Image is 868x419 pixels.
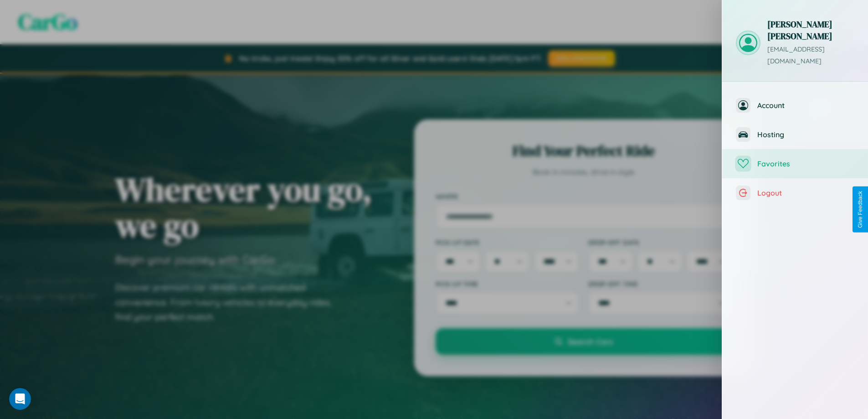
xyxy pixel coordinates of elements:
[9,388,31,410] iframe: Intercom live chat
[857,191,863,228] div: Give Feedback
[722,120,868,149] button: Hosting
[722,91,868,120] button: Account
[757,101,854,110] span: Account
[767,44,854,67] p: [EMAIL_ADDRESS][DOMAIN_NAME]
[722,149,868,178] button: Favorites
[722,178,868,207] button: Logout
[757,159,854,168] span: Favorites
[757,188,854,197] span: Logout
[767,18,854,42] h3: [PERSON_NAME] [PERSON_NAME]
[757,130,854,139] span: Hosting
